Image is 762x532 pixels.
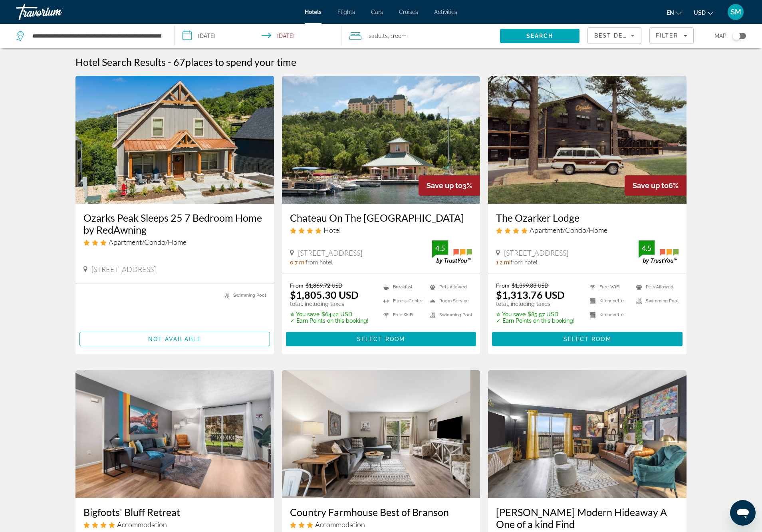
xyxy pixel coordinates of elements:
div: 4 star Hotel [290,226,472,234]
span: ✮ You save [290,311,319,318]
span: 2 [369,30,388,42]
a: The Ozarker Lodge [496,212,679,224]
span: en [667,10,674,16]
a: Select Room [286,334,476,343]
button: Change language [667,7,682,18]
span: - [168,56,171,68]
a: Activities [434,9,457,15]
li: Free WiFi [379,310,426,320]
button: Not available [79,332,270,346]
div: 3% [419,175,480,196]
li: Pets Allowed [632,282,679,292]
div: 4 star Accommodation [83,520,266,529]
span: Select Room [564,336,611,342]
span: [STREET_ADDRESS] [91,265,156,274]
ins: $1,313.76 USD [496,289,565,301]
span: Room [393,33,407,39]
p: $64.42 USD [290,311,369,318]
a: Cruises [399,9,418,15]
div: 4.5 [639,243,655,253]
del: $1,869.72 USD [306,282,343,289]
a: Select Room [492,334,683,343]
img: TrustYou guest rating badge [639,240,679,264]
span: Best Deals [594,32,636,39]
img: TrustYou guest rating badge [432,240,472,264]
span: Save up to [633,181,669,190]
p: total, including taxes [290,301,369,307]
li: Room Service [426,296,472,306]
img: The Ozarker Lodge [488,76,687,204]
button: Select Room [492,332,683,346]
span: Search [526,33,554,39]
span: 0.7 mi [290,259,306,266]
img: Country Farmhouse Best of Branson [282,370,480,498]
span: Apartment/Condo/Home [109,238,187,246]
img: Ozarks Peak Sleeps 25 7 Bedroom Home by RedAwning [75,76,274,204]
mat-select: Sort by [594,31,635,40]
div: 3 star Accommodation [290,520,472,529]
li: Swimming Pool [220,292,266,299]
li: Fitness Center [379,296,426,306]
button: Search [500,29,579,43]
span: Map [714,30,726,42]
span: Filter [656,32,679,39]
span: Not available [148,336,201,342]
p: $85.57 USD [496,311,575,318]
a: Ozarks Peak Sleeps 25 7 Bedroom Home by RedAwning [83,212,266,236]
span: [STREET_ADDRESS] [298,248,362,257]
a: Bigfoots' Bluff Retreat [83,506,266,518]
span: from hotel [306,259,333,266]
img: Bigfoots' Bluff Retreat [75,370,274,498]
a: Cars [371,9,383,15]
p: ✓ Earn Points on this booking! [496,318,575,324]
a: Country Farmhouse Best of Branson [290,506,472,518]
p: ✓ Earn Points on this booking! [290,318,369,324]
div: 6% [625,175,687,196]
span: From [496,282,510,289]
button: Change currency [694,7,713,18]
span: from hotel [510,259,538,266]
input: Search hotel destination [32,30,162,42]
button: Filters [649,27,694,44]
span: Hotel [323,226,341,234]
button: User Menu [725,4,746,20]
a: Marilyns Modern Hideaway A One of a kind Find [488,370,687,498]
button: Select Room [286,332,476,346]
a: Not available [79,334,270,343]
ins: $1,805.30 USD [290,289,359,301]
span: ✮ You save [496,311,526,318]
li: Free WiFi [586,282,632,292]
div: 4.5 [432,243,448,253]
a: Flights [337,9,355,15]
button: Toggle map [726,32,746,40]
img: Chateau On The Lake Resort Spa and Convention Center [282,76,480,204]
a: Hotels [305,9,321,15]
span: [STREET_ADDRESS] [504,248,568,257]
div: 3 star Apartment [83,238,266,246]
span: places to spend your time [185,56,296,68]
span: USD [694,10,706,16]
h2: 67 [173,56,296,68]
a: [PERSON_NAME] Modern Hideaway A One of a kind Find [496,506,679,530]
li: Pets Allowed [426,282,472,292]
span: Apartment/Condo/Home [530,226,607,234]
span: SM [730,8,741,16]
li: Swimming Pool [426,310,472,320]
div: 4 star Apartment [496,226,679,234]
p: total, including taxes [496,301,575,307]
h1: Hotel Search Results [75,56,166,68]
a: Chateau On The [GEOGRAPHIC_DATA] [290,212,472,224]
